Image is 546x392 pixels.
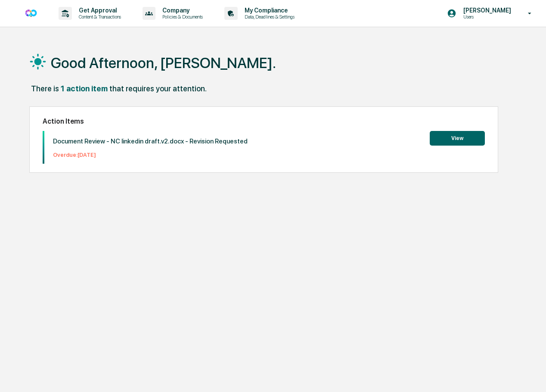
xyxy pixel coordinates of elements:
p: Overdue: [DATE] [53,152,248,158]
img: logo [21,3,41,24]
p: Users [456,14,515,20]
p: Content & Transactions [72,14,125,20]
button: View [430,131,485,146]
h2: Action Items [43,117,485,125]
div: 1 action item [61,84,108,93]
div: There is [31,84,59,93]
p: Policies & Documents [155,14,207,20]
p: Data, Deadlines & Settings [238,14,299,20]
a: View [430,134,485,142]
p: [PERSON_NAME] [456,7,515,14]
p: Get Approval [72,7,125,14]
h1: Good Afternoon, [PERSON_NAME]. [51,54,276,72]
p: Document Review - NC linkedin draft.v2.docx - Revision Requested [53,137,248,145]
div: that requires your attention. [109,84,207,93]
p: Company [155,7,207,14]
p: My Compliance [238,7,299,14]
